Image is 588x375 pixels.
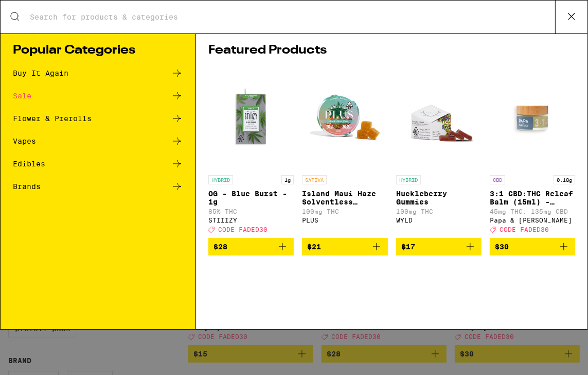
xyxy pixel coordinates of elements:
[490,67,575,170] img: Papa & Barkley - 3:1 CBD:THC Releaf Balm (15ml) - 180mg
[208,44,575,57] h1: Featured Products
[302,217,387,224] div: PLUS
[396,208,482,215] p: 100mg THC
[396,190,482,206] p: Huckleberry Gummies
[396,175,421,184] p: HYBRID
[13,70,68,77] div: Buy It Again
[13,138,36,145] div: Vapes
[29,12,555,22] input: Search for products & categories
[13,90,183,102] a: Sale
[554,175,575,184] p: 0.18g
[13,135,183,147] a: Vapes
[495,243,509,251] span: $30
[490,208,575,215] p: 45mg THC: 135mg CBD
[302,67,387,238] a: Open page for Island Maui Haze Solventless Gummies from PLUS
[208,238,294,255] button: Add to bag
[302,190,387,206] p: Island Maui Haze Solventless Gummies
[490,190,575,206] p: 3:1 CBD:THC Releaf Balm (15ml) - 180mg
[13,115,92,122] div: Flower & Prerolls
[500,226,549,233] span: CODE FADED30
[13,158,183,170] a: Edibles
[302,67,387,170] img: PLUS - Island Maui Haze Solventless Gummies
[208,67,294,238] a: Open page for OG - Blue Burst - 1g from STIIIZY
[302,238,387,255] button: Add to bag
[13,183,41,190] div: Brands
[281,175,294,184] p: 1g
[302,208,387,215] p: 100mg THC
[396,217,482,224] div: WYLD
[13,112,183,125] a: Flower & Prerolls
[213,243,227,251] span: $28
[13,67,183,79] a: Buy It Again
[208,190,294,206] p: OG - Blue Burst - 1g
[302,175,327,184] p: SATIVA
[490,175,505,184] p: CBD
[208,217,294,224] div: STIIIZY
[13,180,183,193] a: Brands
[490,217,575,224] div: Papa & [PERSON_NAME]
[208,175,233,184] p: HYBRID
[307,243,321,251] span: $21
[13,92,31,99] div: Sale
[13,160,45,167] div: Edibles
[218,226,268,233] span: CODE FADED30
[13,44,183,57] h1: Popular Categories
[396,67,482,238] a: Open page for Huckleberry Gummies from WYLD
[401,243,415,251] span: $17
[208,67,294,170] img: STIIIZY - OG - Blue Burst - 1g
[396,67,482,170] img: WYLD - Huckleberry Gummies
[490,67,575,238] a: Open page for 3:1 CBD:THC Releaf Balm (15ml) - 180mg from Papa & Barkley
[490,238,575,255] button: Add to bag
[208,208,294,215] p: 85% THC
[396,238,482,255] button: Add to bag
